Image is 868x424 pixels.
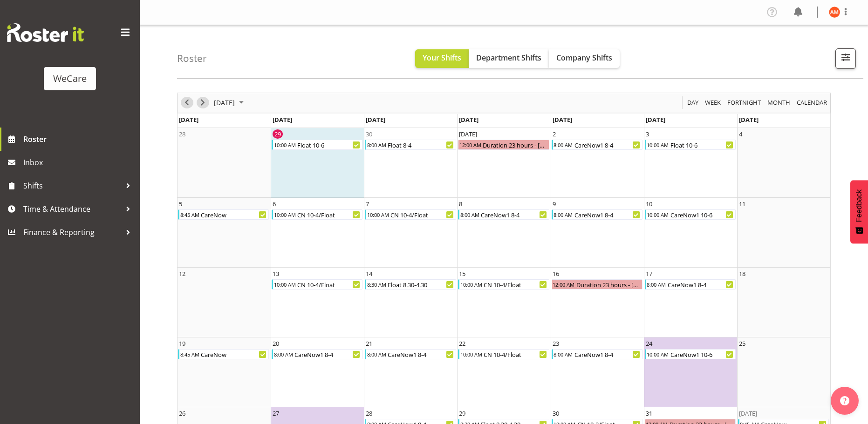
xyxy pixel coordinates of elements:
span: Month [766,97,791,108]
td: Friday, October 10, 2025 [644,198,737,268]
div: CareNow1 8-4 Begin From Thursday, October 9, 2025 at 8:00:00 AM GMT+13:00 Ends At Thursday, Octob... [552,209,642,220]
img: Rosterit website logo [7,23,84,42]
div: 13 [273,269,279,278]
span: Shifts [23,179,121,193]
div: CN 10-4/Float Begin From Wednesday, October 22, 2025 at 10:00:00 AM GMT+13:00 Ends At Wednesday, ... [458,349,549,359]
td: Monday, September 29, 2025 [271,128,364,198]
td: Sunday, October 5, 2025 [178,198,271,268]
div: 4 [739,129,742,139]
td: Sunday, October 12, 2025 [178,268,271,337]
td: Saturday, October 11, 2025 [737,198,830,268]
div: [DATE] [739,409,757,418]
div: Float 10-6 [670,140,735,149]
button: Your Shifts [415,49,469,68]
span: Company Shifts [556,53,612,63]
div: CareNow1 8-4 Begin From Wednesday, October 8, 2025 at 8:00:00 AM GMT+13:00 Ends At Wednesday, Oct... [458,209,549,220]
div: Float 8.30-4.30 [387,280,455,289]
div: CareNow1 8-4 Begin From Thursday, October 23, 2025 at 8:00:00 AM GMT+13:00 Ends At Thursday, Octo... [552,349,642,359]
span: [DATE] [646,115,665,124]
div: previous period [179,93,195,113]
div: Duration 23 hours - [PERSON_NAME] [575,280,642,289]
div: Float 8.30-4.30 Begin From Tuesday, October 14, 2025 at 8:30:00 AM GMT+13:00 Ends At Tuesday, Oct... [365,279,456,289]
div: [DATE] [459,129,477,139]
div: 27 [273,409,279,418]
td: Friday, October 24, 2025 [644,337,737,407]
button: November 2025 [212,97,248,108]
div: 16 [553,269,559,278]
td: Tuesday, September 30, 2025 [364,128,457,198]
button: Department Shifts [469,49,549,68]
td: Wednesday, October 15, 2025 [457,268,550,337]
div: 12:00 AM [458,140,482,149]
div: Float 10-6 Begin From Monday, September 29, 2025 at 10:00:00 AM GMT+13:00 Ends At Monday, Septemb... [272,140,362,150]
div: 23 [553,339,559,348]
div: 11 [739,199,745,209]
img: help-xxl-2.png [840,396,849,405]
div: Duration 23 hours - Ashley Mendoza Begin From Wednesday, October 1, 2025 at 12:00:00 AM GMT+13:00... [458,140,549,150]
td: Monday, October 20, 2025 [271,337,364,407]
div: 8:00 AM [553,210,574,219]
div: 28 [366,409,372,418]
div: CareNow1 8-4 [480,210,548,219]
div: 10:00 AM [459,280,483,289]
div: 8:00 AM [366,140,387,149]
div: 9 [553,199,556,209]
div: CN 10-4/Float [390,210,455,219]
div: 2 [553,129,556,139]
span: Roster [23,132,135,146]
div: 10:00 AM [646,140,670,149]
button: Feedback - Show survey [850,180,868,243]
div: 19 [179,339,185,348]
div: Duration 23 hours - Ashley Mendoza Begin From Thursday, October 16, 2025 at 12:00:00 AM GMT+13:00... [552,279,642,289]
span: calendar [796,97,828,108]
div: 30 [553,409,559,418]
span: [DATE] [459,115,478,124]
div: 8:00 AM [553,140,574,149]
div: October 2025 [211,93,249,113]
span: Finance & Reporting [23,225,121,239]
div: 28 [179,129,185,139]
div: CN 10-4/Float Begin From Tuesday, October 7, 2025 at 10:00:00 AM GMT+13:00 Ends At Tuesday, Octob... [365,209,456,220]
div: CN 10-4/Float Begin From Wednesday, October 15, 2025 at 10:00:00 AM GMT+13:00 Ends At Wednesday, ... [458,279,549,289]
div: CN 10-4/Float [483,350,548,359]
div: 21 [366,339,372,348]
span: Week [704,97,722,108]
div: Float 8-4 [387,140,455,149]
div: 12 [179,269,185,278]
span: [DATE] [739,115,759,124]
div: CareNow1 10-6 Begin From Friday, October 24, 2025 at 10:00:00 AM GMT+13:00 Ends At Friday, Octobe... [645,349,736,359]
div: 8 [459,199,462,209]
div: CareNow1 8-4 [294,350,362,359]
td: Monday, October 13, 2025 [271,268,364,337]
div: 10:00 AM [366,210,390,219]
div: 8:45 AM [179,350,200,359]
div: 25 [739,339,745,348]
span: [DATE] [179,115,198,124]
td: Thursday, October 23, 2025 [551,337,644,407]
div: Float 8-4 Begin From Tuesday, September 30, 2025 at 8:00:00 AM GMT+13:00 Ends At Tuesday, Septemb... [365,140,456,150]
button: Filter Shifts [835,48,856,69]
span: Department Shifts [476,53,541,63]
div: CN 10-4/Float [483,280,548,289]
td: Saturday, October 18, 2025 [737,268,830,337]
div: Duration 23 hours - [PERSON_NAME] [482,140,548,149]
div: CareNow [200,210,268,219]
td: Thursday, October 2, 2025 [551,128,644,198]
div: 8:00 AM [366,350,387,359]
td: Tuesday, October 21, 2025 [364,337,457,407]
td: Friday, October 3, 2025 [644,128,737,198]
span: Feedback [855,189,863,222]
div: CareNow1 8-4 [387,350,455,359]
div: 14 [366,269,372,278]
button: Fortnight [726,97,763,108]
div: 15 [459,269,465,278]
span: [DATE] [273,115,292,124]
div: CareNow1 8-4 [667,280,735,289]
div: 17 [646,269,652,278]
div: CN 10-4/Float [296,210,362,219]
div: 10 [646,199,652,209]
img: ashley-mendoza11508.jpg [829,7,840,18]
td: Friday, October 17, 2025 [644,268,737,337]
button: Next [197,97,209,108]
div: CareNow1 8-4 Begin From Monday, October 20, 2025 at 8:00:00 AM GMT+13:00 Ends At Monday, October ... [272,349,362,359]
